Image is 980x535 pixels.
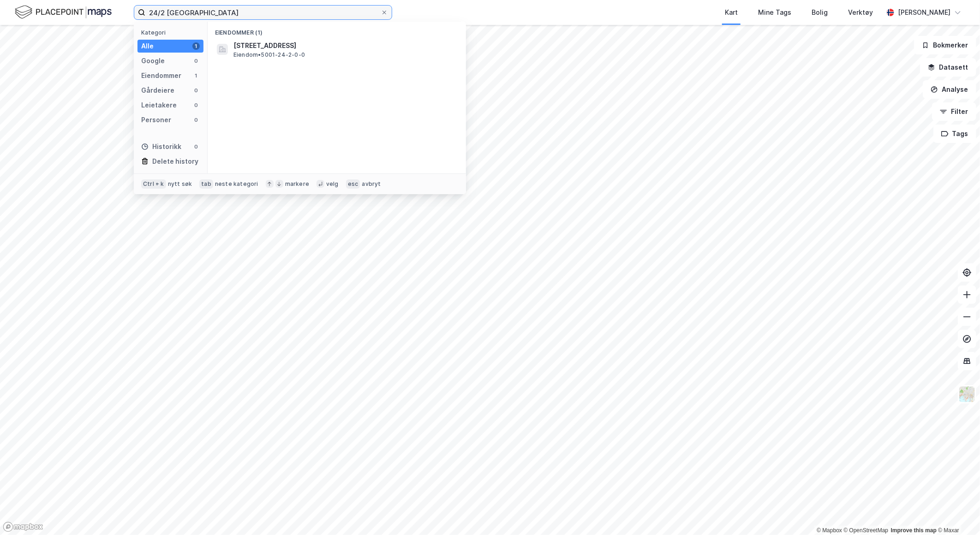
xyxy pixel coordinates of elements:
div: [PERSON_NAME] [898,7,950,18]
div: Delete history [152,156,198,167]
div: avbryt [362,180,381,188]
div: 0 [192,57,200,65]
div: Verktøy [848,7,873,18]
div: Gårdeiere [141,85,174,96]
div: Alle [141,41,154,52]
button: Tags [933,125,976,143]
a: Mapbox homepage [3,522,43,532]
a: Mapbox [817,527,842,534]
div: Google [141,55,165,66]
iframe: Chat Widget [934,491,980,535]
img: logo.f888ab2527a4732fd821a326f86c7f29.svg [15,4,112,20]
div: 0 [192,143,200,150]
div: Eiendommer (1) [208,22,466,38]
button: Filter [932,102,976,121]
div: 0 [192,101,200,109]
div: 0 [192,116,200,124]
div: tab [199,179,213,189]
div: markere [285,180,309,188]
div: Kart [725,7,738,18]
div: 0 [192,87,200,94]
div: Ctrl + k [141,179,166,189]
div: nytt søk [168,180,192,188]
button: Datasett [920,58,976,77]
div: Historikk [141,141,181,152]
span: [STREET_ADDRESS] [233,40,455,51]
a: Improve this map [891,527,937,534]
button: Analyse [923,80,976,99]
div: Personer [141,114,171,125]
img: Z [958,386,976,403]
input: Søk på adresse, matrikkel, gårdeiere, leietakere eller personer [145,6,381,19]
div: 1 [192,72,200,79]
div: Leietakere [141,100,177,111]
div: Mine Tags [758,7,791,18]
div: neste kategori [215,180,258,188]
div: 1 [192,42,200,50]
div: esc [346,179,360,189]
div: Eiendommer [141,70,181,81]
div: velg [326,180,339,188]
button: Bokmerker [914,36,976,54]
div: Bolig [812,7,828,18]
div: Kategori [141,29,203,36]
span: Eiendom • 5001-24-2-0-0 [233,51,305,59]
div: Kontrollprogram for chat [934,491,980,535]
a: OpenStreetMap [844,527,889,534]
